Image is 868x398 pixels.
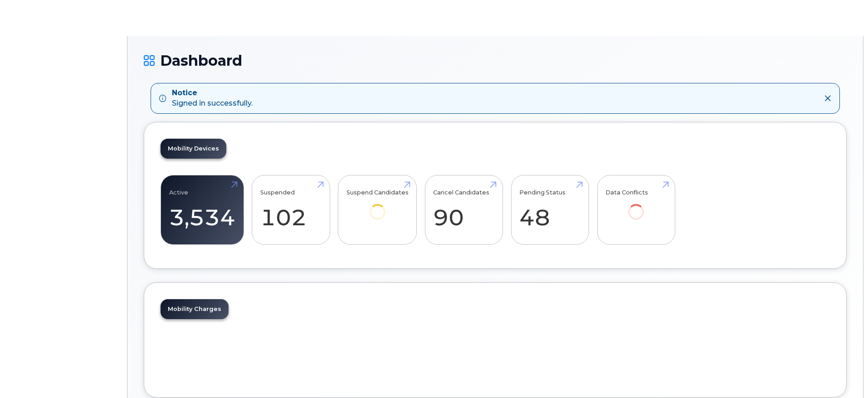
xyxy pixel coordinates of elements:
a: Pending Status 48 [519,180,580,240]
a: Mobility Devices [161,139,226,159]
a: Mobility Charges [161,299,229,319]
a: Data Conflicts [605,180,667,232]
strong: Notice [172,88,253,98]
a: Suspend Candidates [346,180,409,232]
div: Signed in successfully. [172,88,253,109]
a: Suspended 102 [260,180,322,240]
a: Active 3,534 [169,180,235,240]
h1: Dashboard [144,53,847,68]
a: Cancel Candidates 90 [433,180,494,240]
